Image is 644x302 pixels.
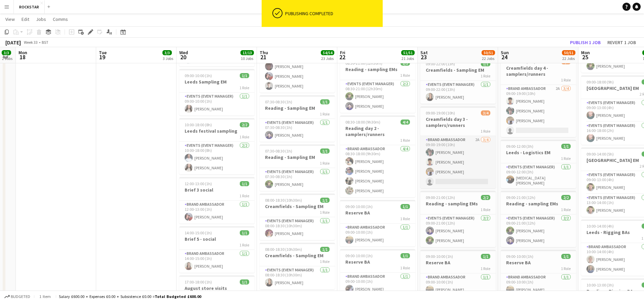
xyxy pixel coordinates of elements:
[179,69,255,115] div: 09:00-10:00 (1h)1/1Leeds Sampling EM1 RoleEvents (Event Manager)1/109:00-10:00 (1h)[PERSON_NAME]
[401,204,410,209] span: 1/1
[420,136,496,188] app-card-role: Brand Ambassador2A3/409:00-19:00 (10h)[PERSON_NAME][PERSON_NAME][PERSON_NAME]
[185,181,212,186] span: 12:00-13:00 (1h)
[239,134,249,139] span: 1 Role
[33,15,49,24] a: Jobs
[36,16,46,22] span: Jobs
[340,145,415,197] app-card-role: Brand Ambassador4/408:30-18:00 (9h30m)[PERSON_NAME][PERSON_NAME][PERSON_NAME][PERSON_NAME]
[340,49,345,56] span: Fri
[260,243,335,289] app-job-card: 08:00-18:30 (10h30m)1/1Creamfields - Sampling EM1 RoleEvents (Event Manager)1/108:00-18:30 (10h30...
[179,177,255,224] app-job-card: 12:00-13:00 (1h)1/1Brief 3 social1 RoleBrand Ambassador1/112:00-13:00 (1h)[PERSON_NAME]
[260,203,335,209] h3: Creamfields - Sampling EM
[586,282,614,288] span: 10:00-13:00 (3h)
[506,195,535,200] span: 09:00-21:00 (12h)
[340,115,415,197] app-job-card: 08:30-18:00 (9h30m)4/4Reading day 2 - samplers/runners1 RoleBrand Ambassador4/408:30-18:00 (9h30m...
[59,294,201,299] div: Salary £600.00 + Expenses £0.00 + Subsistence £0.00 =
[260,119,335,142] app-card-role: Events (Event Manager)1/107:30-08:30 (1h)[PERSON_NAME]
[340,249,415,296] app-job-card: 09:00-10:00 (1h)1/1Reserve BA1 RoleBrand Ambassador1/109:00-10:00 (1h)[PERSON_NAME]
[501,149,576,156] h3: Leeds - Logistics EM
[320,259,330,264] span: 1 Role
[420,67,496,73] h3: Creamfields - Sampling EM
[179,250,255,273] app-card-role: Brand Ambassador1/114:00-15:00 (1h)[PERSON_NAME]
[340,210,415,216] h3: Reserve BA
[561,144,571,149] span: 1/1
[260,95,335,142] app-job-card: 07:30-08:30 (1h)1/1Reading - Sampling EM1 RoleEvents (Event Manager)1/107:30-08:30 (1h)[PERSON_NAME]
[179,93,255,115] app-card-role: Events (Event Manager)1/109:00-10:00 (1h)[PERSON_NAME]
[239,242,249,247] span: 1 Role
[260,194,335,240] app-job-card: 08:00-18:30 (10h30m)1/1Creamfields - Sampling EM1 RoleEvents (Event Manager)1/108:00-18:30 (10h30...
[179,236,255,242] h3: Brief 5 - social
[420,273,496,296] app-card-role: Brand Ambassador1/109:00-10:00 (1h)[PERSON_NAME]
[345,253,373,258] span: 09:00-10:00 (1h)
[185,279,212,284] span: 17:00-18:00 (1h)
[321,50,334,55] span: 54/54
[561,77,571,82] span: 1 Role
[17,53,27,61] span: 18
[420,116,496,128] h3: Creamfields day 3 - samplers/runners
[426,61,455,66] span: 09:00-22:00 (13h)
[420,250,496,296] app-job-card: 09:00-10:00 (1h)1/1Reserve BA1 RoleBrand Ambassador1/109:00-10:00 (1h)[PERSON_NAME]
[420,214,496,247] app-card-role: Events (Event Manager)2/209:00-21:00 (12h)[PERSON_NAME][PERSON_NAME]
[340,200,415,246] app-job-card: 09:00-10:00 (1h)1/1Reserve BA1 RoleBrand Ambassador1/109:00-10:00 (1h)[PERSON_NAME]
[11,294,30,299] span: Budgeted
[260,154,335,160] h3: Reading - Sampling EM
[345,204,373,209] span: 09:00-10:00 (1h)
[340,125,415,137] h3: Reading day 2 - samplers/runners
[185,73,212,78] span: 09:00-10:00 (1h)
[482,50,495,55] span: 50/51
[179,285,255,291] h3: August store visits
[400,216,410,221] span: 1 Role
[402,56,414,61] div: 21 Jobs
[285,10,380,16] div: Publishing completed
[481,207,490,212] span: 1 Role
[320,198,330,203] span: 1/1
[501,49,509,56] span: Sun
[501,201,576,207] h3: Reading - sampling EMs
[562,56,575,61] div: 22 Jobs
[481,61,490,66] span: 1/1
[98,53,107,61] span: 19
[320,148,330,154] span: 1/1
[3,15,17,24] a: View
[185,122,212,127] span: 10:00-18:00 (8h)
[37,294,53,299] span: 1 item
[580,53,590,61] span: 25
[586,152,614,157] span: 09:00-14:00 (5h)
[500,53,509,61] span: 24
[426,254,453,259] span: 09:00-10:00 (1h)
[22,40,39,45] span: Week 33
[501,65,576,77] h3: Creamfields day 4 - samplers/runners
[18,49,27,56] span: Mon
[501,163,576,188] app-card-role: Events (Event Manager)1/109:00-12:00 (3h)[MEDICAL_DATA][PERSON_NAME]
[260,105,335,111] h3: Reading - Sampling EM
[320,161,330,166] span: 1 Role
[240,122,249,127] span: 2/2
[420,57,496,104] app-job-card: 09:00-22:00 (13h)1/1Creamfields - Sampling EM1 RoleEvents (Event Manager)1/109:00-22:00 (13h)[PER...
[401,120,410,125] span: 4/4
[561,207,571,212] span: 1 Role
[501,55,576,137] app-job-card: 09:00-19:00 (10h)3/4Creamfields day 4 - samplers/runners1 RoleBrand Ambassador2A3/409:00-19:00 (1...
[339,53,345,61] span: 22
[265,148,292,154] span: 07:30-08:30 (1h)
[506,144,533,149] span: 09:00-12:00 (3h)
[501,250,576,296] div: 09:00-10:00 (1h)1/1Reserve BA1 RoleBrand Ambassador1/109:00-10:00 (1h)[PERSON_NAME]
[400,265,410,270] span: 1 Role
[586,79,614,85] span: 09:00-18:00 (9h)
[5,16,15,22] span: View
[586,224,614,229] span: 10:00-14:00 (4h)
[3,293,31,300] button: Budgeted
[265,247,302,252] span: 08:00-18:30 (10h30m)
[561,195,571,200] span: 2/2
[420,201,496,207] h3: Reading - sampling EMs
[265,99,292,104] span: 07:30-08:30 (1h)
[400,138,410,143] span: 1 Role
[260,266,335,289] app-card-role: Events (Event Manager)1/108:00-18:30 (10h30m)[PERSON_NAME]
[320,99,330,104] span: 1/1
[501,260,576,266] h3: Reserve BA
[561,156,571,161] span: 1 Role
[5,39,21,46] div: [DATE]
[567,38,603,47] button: Publish 1 job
